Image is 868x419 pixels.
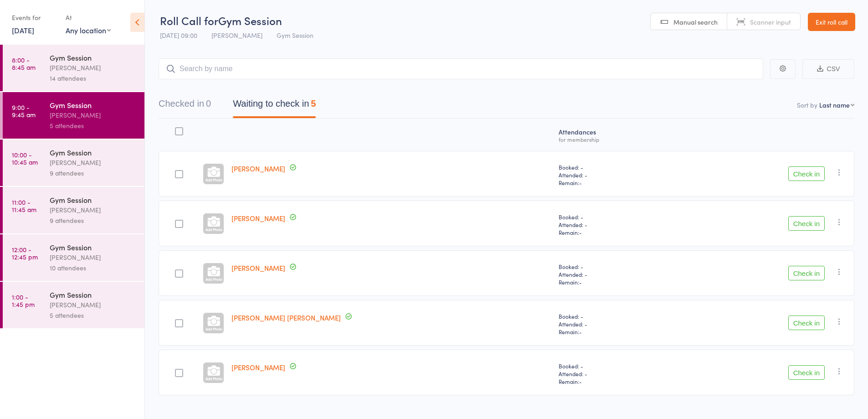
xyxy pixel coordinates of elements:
div: [PERSON_NAME] [50,300,137,310]
button: Check in [788,216,825,231]
div: [PERSON_NAME] [50,62,137,73]
div: [PERSON_NAME] [50,205,137,215]
span: - [579,378,582,385]
span: - [579,179,582,186]
span: Roll Call for [160,13,218,28]
input: Search by name [159,58,763,79]
span: Attended: - [559,320,673,328]
button: CSV [802,59,854,79]
span: Booked: - [559,213,673,221]
time: 10:00 - 10:45 am [12,151,38,166]
div: [PERSON_NAME] [50,252,137,263]
button: Check in [788,266,825,280]
a: [PERSON_NAME] [231,164,285,173]
span: Manual search [673,17,718,26]
span: [DATE] 09:00 [160,31,197,40]
button: Waiting to check in5 [233,94,316,118]
span: Booked: - [559,163,673,171]
div: 0 [206,98,211,109]
div: 5 [311,98,316,109]
span: Remain: [559,228,673,236]
div: Gym Session [50,290,137,300]
span: [PERSON_NAME] [211,31,262,40]
div: Gym Session [50,147,137,157]
a: 12:00 -12:45 pmGym Session[PERSON_NAME]10 attendees [3,234,144,281]
div: Any location [66,25,111,35]
a: 10:00 -10:45 amGym Session[PERSON_NAME]9 attendees [3,140,144,186]
span: Remain: [559,179,673,186]
div: Gym Session [50,242,137,252]
button: Check in [788,316,825,330]
span: Booked: - [559,312,673,320]
span: Scanner input [750,17,791,26]
a: 11:00 -11:45 amGym Session[PERSON_NAME]9 attendees [3,187,144,233]
span: Remain: [559,278,673,286]
a: 1:00 -1:45 pmGym Session[PERSON_NAME]5 attendees [3,282,144,328]
span: Booked: - [559,362,673,370]
div: [PERSON_NAME] [50,110,137,120]
time: 12:00 - 12:45 pm [12,246,38,260]
div: Gym Session [50,52,137,62]
button: Checked in0 [159,94,211,118]
a: Exit roll call [808,13,855,31]
div: for membership [559,136,673,142]
button: Check in [788,166,825,181]
div: Atten­dances [555,123,677,147]
span: Remain: [559,328,673,336]
span: - [579,328,582,336]
div: [PERSON_NAME] [50,157,137,168]
a: [DATE] [12,25,34,35]
a: [PERSON_NAME] [231,213,285,223]
span: Booked: - [559,263,673,270]
span: - [579,278,582,286]
div: 5 attendees [50,120,137,131]
span: Remain: [559,378,673,385]
span: Attended: - [559,370,673,378]
div: 9 attendees [50,215,137,226]
div: 9 attendees [50,168,137,178]
span: Attended: - [559,221,673,228]
div: 14 attendees [50,73,137,83]
a: [PERSON_NAME] [231,263,285,273]
a: [PERSON_NAME] [PERSON_NAME] [231,313,341,322]
div: Events for [12,10,56,25]
span: Attended: - [559,171,673,179]
div: At [66,10,111,25]
a: [PERSON_NAME] [231,362,285,372]
div: 10 attendees [50,263,137,273]
span: - [579,228,582,236]
time: 8:00 - 8:45 am [12,56,36,71]
span: Attended: - [559,270,673,278]
div: Gym Session [50,100,137,110]
time: 11:00 - 11:45 am [12,198,36,213]
time: 9:00 - 9:45 am [12,103,36,118]
div: Last name [819,100,850,109]
time: 1:00 - 1:45 pm [12,293,35,308]
span: Gym Session [218,13,282,28]
button: Check in [788,365,825,380]
label: Sort by [797,100,817,109]
a: 8:00 -8:45 amGym Session[PERSON_NAME]14 attendees [3,45,144,91]
div: 5 attendees [50,310,137,321]
div: Gym Session [50,195,137,205]
a: 9:00 -9:45 amGym Session[PERSON_NAME]5 attendees [3,92,144,139]
span: Gym Session [277,31,313,40]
